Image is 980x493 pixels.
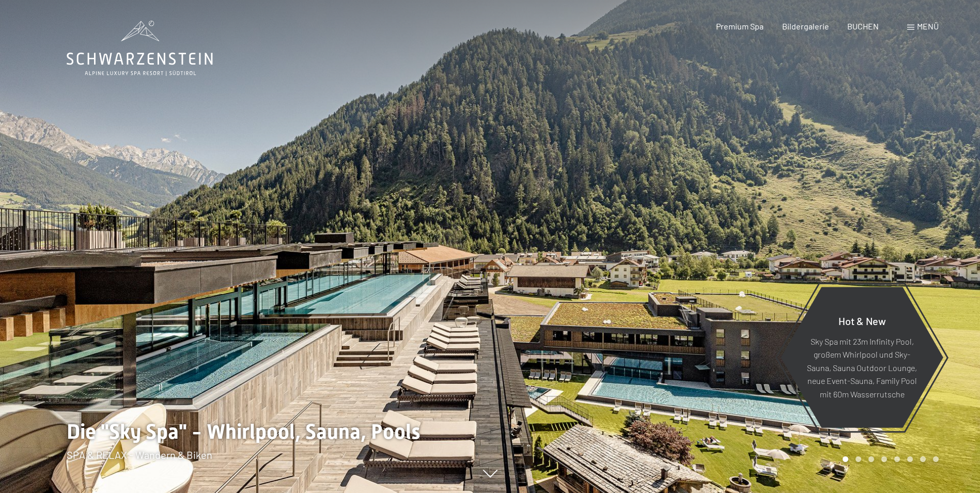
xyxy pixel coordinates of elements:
div: Carousel Pagination [839,456,939,462]
div: Carousel Page 3 [868,456,874,462]
a: Bildergalerie [782,21,829,31]
div: Carousel Page 1 (Current Slide) [843,456,848,462]
p: Sky Spa mit 23m Infinity Pool, großem Whirlpool und Sky-Sauna, Sauna Outdoor Lounge, neue Event-S... [806,334,918,400]
a: Hot & New Sky Spa mit 23m Infinity Pool, großem Whirlpool und Sky-Sauna, Sauna Outdoor Lounge, ne... [780,286,944,428]
div: Carousel Page 7 [920,456,926,462]
a: BUCHEN [847,21,879,31]
div: Carousel Page 8 [933,456,939,462]
span: Menü [917,21,939,31]
div: Carousel Page 6 [907,456,913,462]
div: Carousel Page 4 [881,456,887,462]
span: Hot & New [838,314,886,327]
div: Carousel Page 2 [855,456,861,462]
div: Carousel Page 5 [894,456,900,462]
a: Premium Spa [716,21,764,31]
